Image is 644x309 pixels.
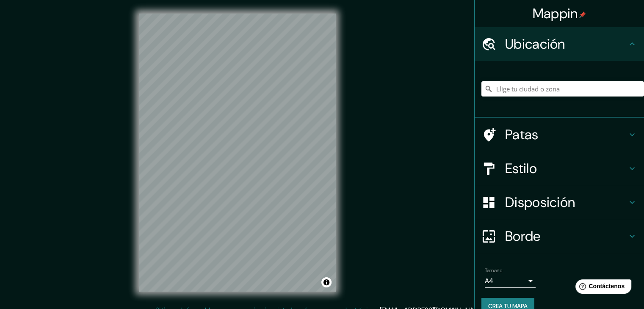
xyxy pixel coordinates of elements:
font: Estilo [505,160,537,177]
img: pin-icon.png [579,11,586,18]
iframe: Lanzador de widgets de ayuda [569,276,635,300]
font: Borde [505,227,541,245]
font: Disposición [505,193,575,211]
div: Estilo [475,152,644,185]
canvas: Mapa [139,14,336,292]
div: Disposición [475,185,644,219]
font: Mappin [533,5,578,22]
font: Tamaño [485,267,502,274]
div: Borde [475,219,644,253]
font: Ubicación [505,35,565,53]
font: Patas [505,126,539,143]
input: Elige tu ciudad o zona [481,81,644,97]
div: A4 [485,274,536,288]
button: Activar o desactivar atribución [321,277,332,287]
div: Patas [475,118,644,152]
font: A4 [485,276,493,285]
div: Ubicación [475,27,644,61]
